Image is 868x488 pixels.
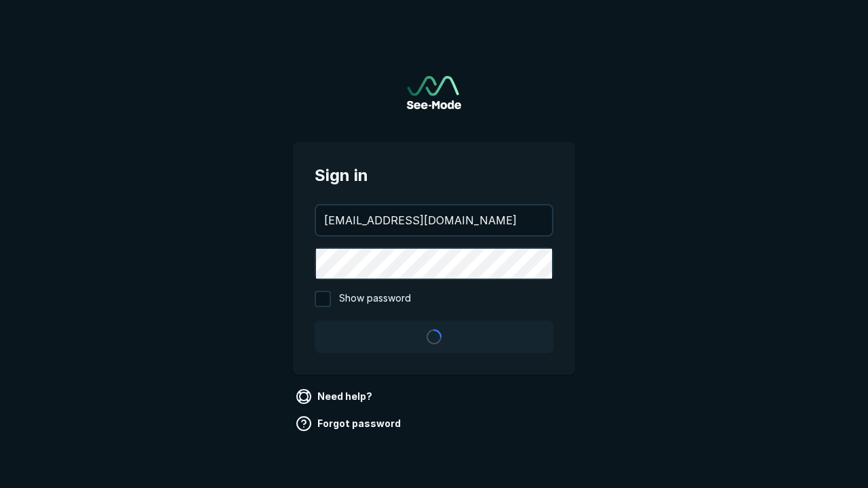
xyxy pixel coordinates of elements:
img: See-Mode Logo [407,76,461,109]
a: Forgot password [293,413,406,434]
a: Go to sign in [407,76,461,109]
span: Show password [339,291,411,307]
span: Sign in [315,163,553,188]
a: Need help? [293,386,378,407]
input: your@email.com [316,205,552,235]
